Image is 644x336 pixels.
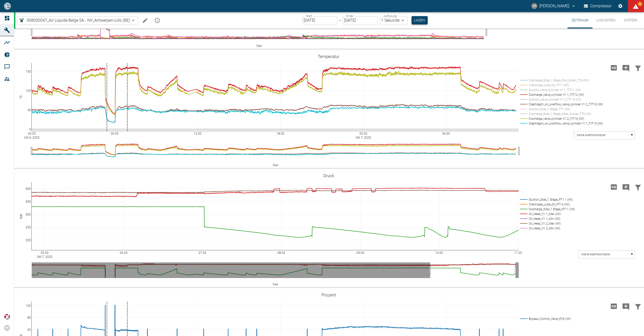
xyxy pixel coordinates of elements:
[383,14,397,18] label: Auflösung
[620,300,632,313] button: Kommentar hinzufügen
[152,15,162,25] button: mission info
[412,16,428,24] button: Laden
[577,133,605,137] text: Keine Alarmkorridore
[620,61,632,74] button: Kommentar hinzufügen
[581,253,610,256] text: Keine Alarmkorridore
[531,3,537,9] div: CP
[339,17,341,23] p: –
[346,14,353,18] label: Ende
[632,180,644,194] button: Daten filtern
[616,2,625,11] button: Einstellungen
[302,16,337,24] input: DD.MM.YYYY
[620,180,632,194] button: Kommentar hinzufügen
[637,2,642,7] span: 66
[632,300,644,313] button: Daten filtern
[27,17,130,23] span: 908000047_Air Liquide Belge SA - NV_Antwerpen-Lillo (BE)
[306,14,312,18] label: Start
[583,2,613,11] button: Compressor
[632,61,644,74] button: Daten filtern
[140,15,150,25] button: Machine bearbeiten
[531,2,577,11] button: christoph.palm@neuman-esser.com
[4,314,10,320] img: Xplore Logo
[343,16,378,24] input: DD.MM.YYYY
[19,17,130,23] a: 908000047_Air Liquide Belge SA - NV_Antwerpen-Lillo (BE)
[608,65,620,70] span: Hohe Auflösung
[619,12,642,28] button: System
[592,12,619,28] button: Live-Daten
[4,3,11,9] img: logo
[568,12,592,28] button: Zeitraum
[380,16,408,24] div: 1 Sekunde
[608,184,620,189] span: Hohe Auflösung
[608,303,620,308] span: Hohe Auflösung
